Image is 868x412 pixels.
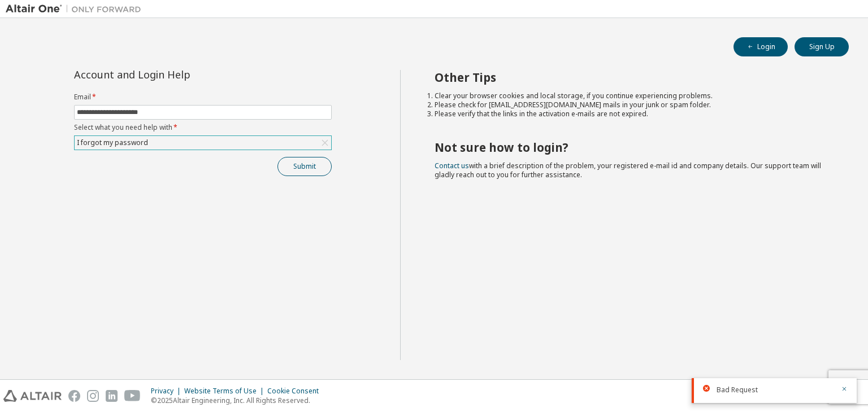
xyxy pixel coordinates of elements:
[435,109,829,119] li: Please verify that the links in the activation e-mails are not expired.
[435,161,821,179] span: with a brief description of the problem, your registered e-mail id and company details. Our suppo...
[267,387,325,396] div: Cookie Consent
[435,91,829,100] li: Clear your browser cookies and local storage, if you continue experiencing problems.
[6,3,147,15] img: Altair One
[74,123,332,132] label: Select what you need help with
[435,70,829,85] h2: Other Tips
[717,385,758,395] span: Bad Request
[106,390,118,402] img: linkedin.svg
[3,390,62,402] img: altair_logo.svg
[124,390,141,402] img: youtube.svg
[87,390,99,402] img: instagram.svg
[151,396,325,405] p: © 2025 Altair Engineering, Inc. All Rights Reserved.
[75,137,150,149] div: I forgot my password
[151,387,184,396] div: Privacy
[74,70,280,79] div: Account and Login Help
[75,136,331,150] div: I forgot my password
[74,93,332,102] label: Email
[184,387,267,396] div: Website Terms of Use
[435,100,829,109] li: Please check for [EMAIL_ADDRESS][DOMAIN_NAME] mails in your junk or spam folder.
[734,37,788,56] button: Login
[795,37,849,56] button: Sign Up
[435,140,829,155] h2: Not sure how to login?
[435,161,469,170] a: Contact us
[277,157,332,176] button: Submit
[68,390,80,402] img: facebook.svg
